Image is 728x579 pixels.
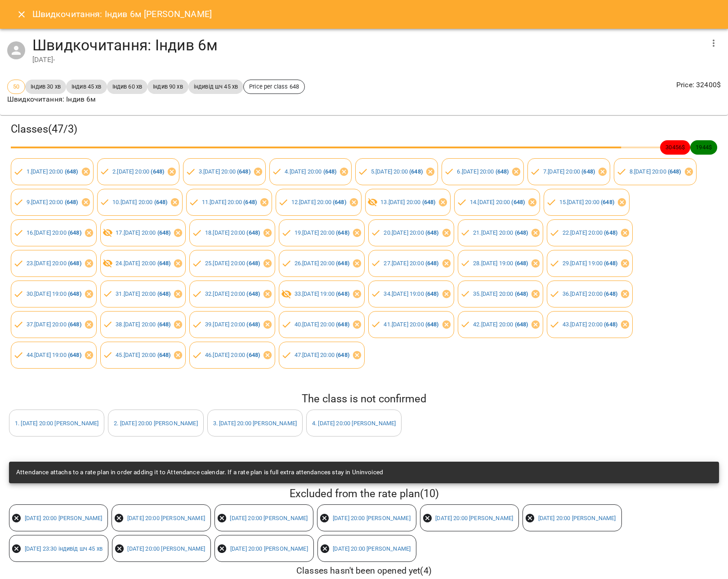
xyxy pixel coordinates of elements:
[604,321,617,328] b: ( 648 )
[473,321,528,328] a: 42.[DATE] 20:00 (648)
[100,311,186,338] div: 38.[DATE] 20:00 (648)
[11,189,94,216] div: 9.[DATE] 20:00 (648)
[435,515,513,521] a: [DATE] 20:00 [PERSON_NAME]
[333,545,411,552] a: [DATE] 20:00 [PERSON_NAME]
[65,168,78,175] b: ( 648 )
[543,168,595,175] a: 7.[DATE] 20:00 (648)
[9,392,719,406] h5: The class is not confirmed
[114,420,197,427] a: 2. [DATE] 20:00 [PERSON_NAME]
[371,168,423,175] a: 5.[DATE] 20:00 (648)
[66,82,107,91] span: Індив 45 хв
[7,94,305,105] p: Швидкочитання: Індив 6м
[368,219,454,246] div: 20.[DATE] 20:00 (648)
[157,260,171,267] b: ( 648 )
[336,229,349,236] b: ( 648 )
[68,352,81,358] b: ( 648 )
[100,219,186,246] div: 17.[DATE] 20:00 (648)
[11,158,94,185] div: 1.[DATE] 20:00 (648)
[68,260,81,267] b: ( 648 )
[276,189,362,216] div: 12.[DATE] 20:00 (648)
[422,199,436,205] b: ( 648 )
[11,219,97,246] div: 16.[DATE] 20:00 (648)
[365,189,451,216] div: 13.[DATE] 20:00 (648)
[25,82,66,91] span: Індив 30 хв
[213,420,297,427] a: 3. [DATE] 20:00 [PERSON_NAME]
[230,545,308,552] a: [DATE] 20:00 [PERSON_NAME]
[27,321,81,328] a: 37.[DATE] 20:00 (648)
[660,143,690,151] span: 30456 $
[11,122,717,136] h3: Classes ( 47 / 3 )
[676,80,721,90] p: Price : 32400 $
[154,199,168,205] b: ( 648 )
[458,311,544,338] div: 42.[DATE] 20:00 (648)
[246,260,260,267] b: ( 648 )
[9,564,719,578] h6: Classes hasn't been opened yet ( 4 )
[384,290,438,297] a: 34.[DATE] 19:00 (648)
[151,168,164,175] b: ( 648 )
[147,82,188,91] span: Індив 90 хв
[601,199,614,205] b: ( 648 )
[279,281,365,307] div: 33.[DATE] 19:00 (648)
[157,321,171,328] b: ( 648 )
[27,352,81,358] a: 44.[DATE] 19:00 (648)
[336,290,349,297] b: ( 648 )
[205,290,260,297] a: 32.[DATE] 20:00 (648)
[100,281,186,307] div: 31.[DATE] 20:00 (648)
[188,82,243,91] span: індивід шч 45 хв
[116,321,170,328] a: 38.[DATE] 20:00 (648)
[295,321,349,328] a: 40.[DATE] 20:00 (648)
[368,311,454,338] div: 41.[DATE] 20:00 (648)
[11,342,97,369] div: 44.[DATE] 19:00 (648)
[563,321,617,328] a: 43.[DATE] 20:00 (648)
[473,229,528,236] a: 21.[DATE] 20:00 (648)
[68,321,81,328] b: ( 648 )
[246,352,260,358] b: ( 648 )
[116,229,170,236] a: 17.[DATE] 20:00 (648)
[515,321,528,328] b: ( 648 )
[604,290,617,297] b: ( 648 )
[559,199,614,205] a: 15.[DATE] 20:00 (648)
[107,82,148,91] span: Індив 60 хв
[630,168,681,175] a: 8.[DATE] 20:00 (648)
[604,229,617,236] b: ( 648 )
[333,199,346,205] b: ( 648 )
[65,199,78,205] b: ( 648 )
[409,168,423,175] b: ( 648 )
[581,168,595,175] b: ( 648 )
[27,168,78,175] a: 1.[DATE] 20:00 (648)
[690,143,717,151] span: 1944 $
[116,260,170,267] a: 24.[DATE] 20:00 (648)
[538,515,616,521] a: [DATE] 20:00 [PERSON_NAME]
[15,420,98,427] a: 1. [DATE] 20:00 [PERSON_NAME]
[112,168,164,175] a: 2.[DATE] 20:00 (648)
[8,82,25,91] span: 50
[11,250,97,277] div: 23.[DATE] 20:00 (648)
[189,311,275,338] div: 39.[DATE] 20:00 (648)
[157,352,171,358] b: ( 648 )
[380,199,435,205] a: 13.[DATE] 20:00 (648)
[27,229,81,236] a: 16.[DATE] 20:00 (648)
[336,321,349,328] b: ( 648 )
[547,311,633,338] div: 43.[DATE] 20:00 (648)
[527,158,610,185] div: 7.[DATE] 20:00 (648)
[127,545,205,552] a: [DATE] 20:00 [PERSON_NAME]
[68,290,81,297] b: ( 648 )
[97,189,183,216] div: 10.[DATE] 20:00 (648)
[279,250,365,277] div: 26.[DATE] 20:00 (648)
[368,250,454,277] div: 27.[DATE] 20:00 (648)
[563,290,617,297] a: 36.[DATE] 20:00 (648)
[295,229,349,236] a: 19.[DATE] 20:00 (648)
[458,250,544,277] div: 28.[DATE] 19:00 (648)
[189,219,275,246] div: 18.[DATE] 20:00 (648)
[544,189,630,216] div: 15.[DATE] 20:00 (648)
[425,229,439,236] b: ( 648 )
[336,352,349,358] b: ( 648 )
[97,158,180,185] div: 2.[DATE] 20:00 (648)
[244,82,304,91] span: Price per class 648
[237,168,250,175] b: ( 648 )
[25,515,103,521] a: [DATE] 20:00 [PERSON_NAME]
[333,515,411,521] a: [DATE] 20:00 [PERSON_NAME]
[116,352,170,358] a: 45.[DATE] 20:00 (648)
[32,36,703,54] h4: Швидкочитання: Індив 6м
[496,168,509,175] b: ( 648 )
